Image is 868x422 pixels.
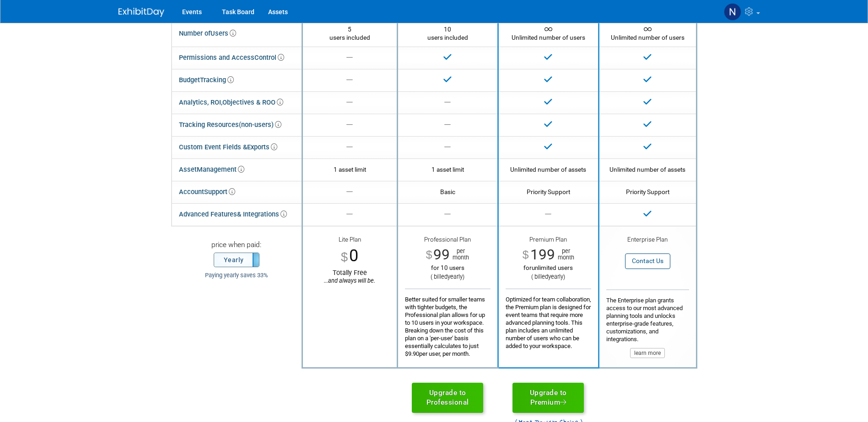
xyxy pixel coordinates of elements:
[405,264,491,272] div: for 10 users
[179,51,284,64] div: Permissions and Access
[310,269,390,285] div: Totally Free
[237,210,287,218] span: & Integrations
[200,76,234,84] span: Tracking
[310,165,390,174] div: 1 asset limit
[408,350,419,357] span: 9.90
[405,236,491,246] div: Professional Plan
[178,240,295,253] div: price when paid:
[548,273,563,280] span: yearly
[405,25,491,42] div: 10 users included
[506,165,591,174] div: Unlimited number of assets
[179,141,277,154] div: Custom Event Fields &
[119,8,164,17] img: ExhibitDay
[210,29,236,37] span: Users
[310,25,390,42] div: 5 users included
[254,53,284,62] span: Control
[178,272,295,280] div: Paying yearly saves 33%
[405,188,491,196] div: Basic
[214,253,259,267] label: Yearly
[523,264,532,271] span: for
[625,253,670,269] button: Contact Us
[179,208,287,221] div: Advanced Features
[204,188,235,196] span: Support
[239,121,281,129] span: (non-users)
[606,165,689,174] div: Unlimited number of assets
[179,98,222,106] span: Analytics, ROI,
[405,289,491,358] div: Better suited for smaller teams with tighter budgets, the Professional plan allows for up to 10 u...
[530,246,555,263] span: 199
[412,383,483,413] a: Upgrade toProfessional
[310,236,390,245] div: Lite Plan
[555,248,574,261] span: per month
[179,74,234,87] div: Budget
[405,273,491,281] div: ( billed )
[426,249,432,261] span: $
[197,165,244,174] span: Management
[512,26,585,41] span: Unlimited number of users
[512,383,584,413] a: Upgrade toPremium
[349,246,358,265] span: 0
[450,248,469,261] span: per month
[179,185,235,199] div: Account
[247,143,277,151] span: Exports
[506,289,591,350] div: Optimized for team collaboration, the Premium plan is designed for event teams that require more ...
[310,277,390,285] div: ...and always will be.
[606,290,689,358] div: The Enterprise plan grants access to our most advanced planning tools and unlocks enterprise-grad...
[179,96,283,109] div: Objectives & ROO
[523,249,529,261] span: $
[606,236,689,245] div: Enterprise Plan
[433,246,450,263] span: 99
[724,3,741,21] img: N Williams
[506,236,591,246] div: Premium Plan
[405,165,491,174] div: 1 asset limit
[179,118,281,132] div: Tracking Resources
[506,264,591,272] div: unlimited users
[179,163,244,176] div: Asset
[630,348,665,358] button: learn more
[179,27,236,40] div: Number of
[506,188,591,196] div: Priority Support
[506,273,591,281] div: ( billed )
[341,251,348,263] span: $
[447,273,463,280] span: yearly
[606,188,689,196] div: Priority Support
[611,26,685,41] span: Unlimited number of users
